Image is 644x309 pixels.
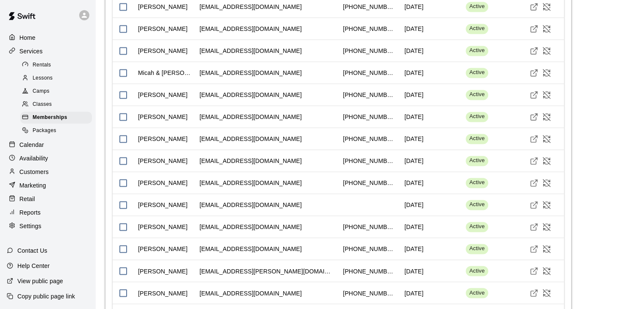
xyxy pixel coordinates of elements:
a: Visit customer profile [528,154,540,167]
span: Classes [33,100,52,109]
div: Lessons [20,72,92,84]
div: Camps [20,86,92,97]
span: Active [466,135,488,143]
span: Active [466,69,488,77]
a: Visit customer profile [528,243,540,255]
p: Availability [19,154,48,163]
div: +13035989284 [343,267,396,275]
span: Active [466,267,488,275]
a: Home [7,31,88,44]
button: Cancel Membership [540,0,553,13]
div: July 01 2026 [404,47,423,55]
p: Services [19,47,43,55]
div: +13142265228 [343,69,396,77]
div: +13033458217 [343,223,396,231]
div: July 01 2026 [404,201,423,209]
button: Cancel Membership [540,243,553,255]
span: Active [466,201,488,209]
p: Help Center [17,262,50,270]
div: Colin Plocher [138,245,188,253]
div: +13143306295 [343,135,396,143]
div: July 01 2026 [404,25,423,33]
a: Visit customer profile [528,110,540,123]
div: mark mower [138,91,188,99]
p: Contact Us [17,246,47,255]
span: Active [466,245,488,253]
div: Grayson Pettit [138,201,188,209]
a: Memberships [20,111,95,124]
a: Visit customer profile [528,132,540,145]
p: Calendar [19,141,44,149]
span: Camps [33,87,50,96]
div: July 01 2026 [404,245,423,253]
a: Visit customer profile [528,287,540,299]
span: Active [466,25,488,33]
button: Cancel Membership [540,22,553,35]
div: phillipprichard@gmail.com [199,289,301,297]
div: Colin Murray [138,135,188,143]
div: July 01 2026 [404,289,423,297]
div: randimeriage@gmail.com [199,25,301,33]
a: Camps [20,85,95,98]
div: July 01 2026 [404,3,423,11]
div: hpettit143@gmail.com [199,201,301,209]
p: Home [19,33,36,42]
div: Chad Nolan [138,157,188,165]
div: +13149228788 [343,289,396,297]
span: Active [466,223,488,231]
div: Availability [7,152,88,165]
a: Visit customer profile [528,177,540,189]
p: Settings [19,222,41,230]
div: July 01 2026 [404,113,423,121]
button: Cancel Membership [540,265,553,277]
div: July 01 2026 [404,157,423,165]
div: Packages [20,125,92,137]
div: megan.pardeck@gmail.com [199,179,301,187]
div: +16306776352 [343,25,396,33]
button: Cancel Membership [540,221,553,233]
div: July 01 2026 [404,69,423,77]
a: Classes [20,98,95,111]
a: Visit customer profile [528,66,540,79]
div: lauren.verrochi@gmail.com [199,267,334,275]
span: Active [466,179,488,187]
a: Customers [7,166,88,178]
div: Auggie Midden [138,47,188,55]
p: Customers [19,168,49,176]
a: Marketing [7,179,88,192]
div: July 01 2026 [404,91,423,99]
button: Cancel Membership [540,66,553,79]
div: chnolan@gmail.com [199,157,301,165]
a: Visit customer profile [528,44,540,57]
div: +13148743240 [343,179,396,187]
div: mark.mower@gmail.com [199,91,301,99]
div: danielmidden@gmail.com [199,47,301,55]
div: Megan Pardeck [138,179,188,187]
p: Retail [19,195,35,203]
a: Services [7,45,88,58]
span: Memberships [33,113,67,122]
div: +13146516405 [343,245,396,253]
span: Active [466,157,488,165]
a: Packages [20,124,95,138]
button: Cancel Membership [540,44,553,57]
a: Calendar [7,138,88,151]
div: edmiranda23@gmail.com [199,69,301,77]
div: camaxwell@gmail.com [199,3,301,11]
span: Rentals [33,61,51,69]
a: Visit customer profile [528,22,540,35]
p: View public page [17,277,63,285]
a: Visit customer profile [528,265,540,277]
div: +13143224897 [343,3,396,11]
button: Cancel Membership [540,177,553,189]
div: Jack Maxwell [138,3,188,11]
a: Reports [7,206,88,219]
a: Visit customer profile [528,221,540,233]
span: Lessons [33,74,53,83]
div: July 01 2026 [404,179,423,187]
div: davidmurray82@gmail.com [199,135,301,143]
